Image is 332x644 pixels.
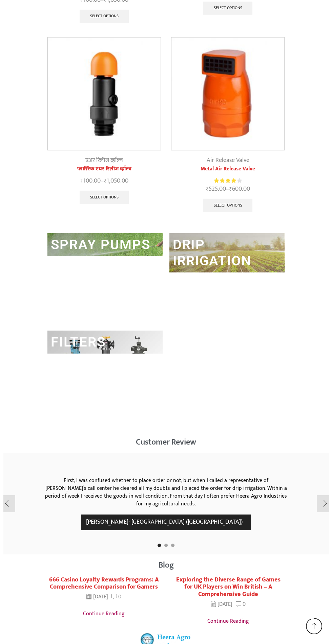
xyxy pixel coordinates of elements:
[47,176,161,186] span: –
[206,184,209,194] span: ₹
[164,544,168,547] span: Go to slide 2
[207,617,249,626] span: Continue reading
[104,176,107,186] span: ₹
[81,515,251,530] div: [PERSON_NAME]- [GEOGRAPHIC_DATA] ([GEOGRAPHIC_DATA])
[47,165,161,173] a: प्लास्टिक एयर रिलीज व्हाॅल्व
[86,593,108,601] time: [DATE]
[176,574,281,600] a: Exploring the Diverse Range of Games for UK Players on Win British – A Comprehensive Guide
[203,2,253,15] a: Select options for “प्लास्टिक एयर रिलीज व्हाॅल्व”
[3,438,329,446] h2: Customer Review​
[229,184,250,194] bdi: 600.00
[171,544,174,547] span: Go to slide 3
[171,165,285,173] a: Metal Air Release Valve
[51,237,150,253] a: SPRAY PUMPS
[43,576,164,619] div: 6 / 14
[47,561,285,569] h2: Blog
[83,610,125,618] span: Continue reading
[44,477,288,508] div: First, I was confused whether to place order or not, but when I called a representative of [PERSO...
[171,185,285,194] span: –
[211,600,232,608] time: [DATE]
[111,593,121,601] a: 0
[206,184,226,194] bdi: 525.00
[80,176,83,186] span: ₹
[51,334,106,350] a: FILTERS
[48,606,159,619] a: Continue reading
[118,592,121,601] span: 0
[207,155,249,165] a: Air Release Valve
[158,544,161,547] span: Go to slide 1
[214,177,237,184] span: Rated out of 5
[48,38,161,150] img: प्लास्टिक एयर रिलीज व्हाॅल्व
[80,191,129,204] a: Select options for “प्लास्टिक एयर रिलीज व्हाॅल्व”
[243,600,246,609] span: 0
[214,177,242,184] div: Rated 4.14 out of 5
[173,237,251,269] a: DRIP IRRIGATION
[173,614,284,626] a: Continue reading
[80,10,129,23] a: Select options for “Plastic Air Release Valve”
[3,453,329,554] div: 2 / 5
[85,155,123,165] a: एअर रिलीज व्हाॅल्व
[104,176,128,186] bdi: 1,050.00
[171,38,284,150] img: Metal Air Release Valve
[80,176,101,186] bdi: 100.00
[203,199,253,212] a: Select options for “Metal Air Release Valve”
[168,576,289,626] div: 7 / 14
[49,574,159,592] a: 666 Casino Loyalty Rewards Programs: A Comprehensive Comparison for Gamers
[229,184,232,194] span: ₹
[236,600,246,608] a: 0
